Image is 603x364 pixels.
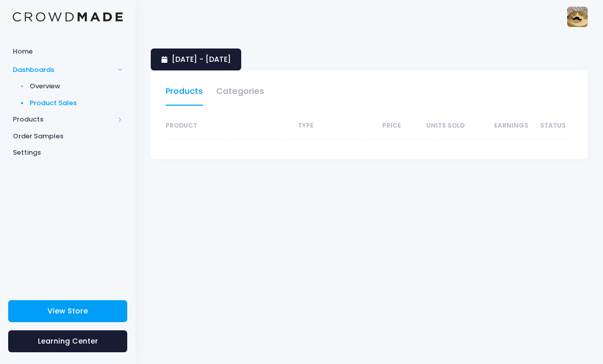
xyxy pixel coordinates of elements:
[401,113,465,139] th: Units Sold
[567,7,588,27] img: User
[30,98,123,108] span: Product Sales
[38,336,98,346] span: Learning Center
[13,46,123,57] span: Home
[8,300,127,322] a: View Store
[528,113,573,139] th: Status
[216,82,264,106] a: Categories
[48,306,88,316] span: View Store
[13,148,123,158] span: Settings
[166,82,203,106] a: Products
[151,48,241,70] a: [DATE] - [DATE]
[13,65,114,75] span: Dashboards
[293,113,337,139] th: Type
[13,12,123,22] img: Logo
[465,113,528,139] th: Earnings
[8,330,127,352] a: Learning Center
[13,114,114,125] span: Products
[13,131,123,141] span: Order Samples
[30,81,123,91] span: Overview
[166,113,293,139] th: Product
[172,54,231,64] span: [DATE] - [DATE]
[337,113,401,139] th: Price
